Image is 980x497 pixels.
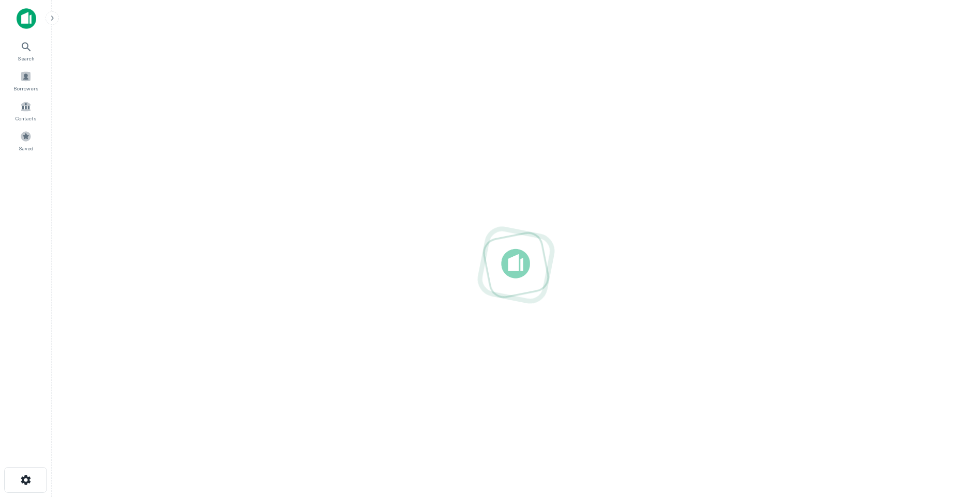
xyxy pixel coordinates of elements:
a: Borrowers [3,67,49,95]
img: capitalize-icon.png [17,8,36,29]
span: Search [18,54,35,63]
a: Saved [3,127,49,154]
a: Search [3,37,49,65]
span: Borrowers [13,84,38,92]
iframe: Chat Widget [928,414,980,464]
span: Saved [19,144,34,152]
span: Contacts [15,114,36,122]
a: Contacts [3,97,49,125]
